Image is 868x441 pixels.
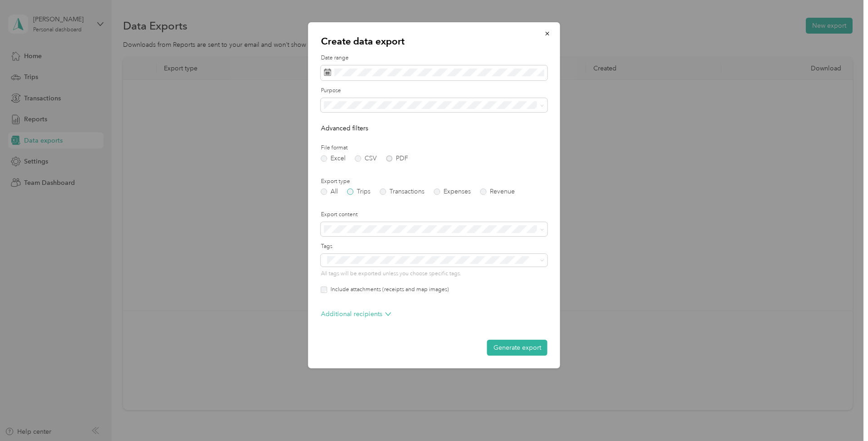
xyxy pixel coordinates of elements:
[321,54,547,62] label: Date range
[321,178,547,186] label: Export type
[321,144,547,152] label: File format
[321,188,338,195] label: All
[321,309,391,319] p: Additional recipients
[321,270,547,278] p: All tags will be exported unless you choose specific tags.
[355,155,377,162] label: CSV
[480,188,515,195] label: Revenue
[386,155,408,162] label: PDF
[321,124,547,133] p: Advanced filters
[327,286,449,294] label: Include attachments (receipts and map images)
[380,188,424,195] label: Transactions
[321,87,547,95] label: Purpose
[321,243,547,251] label: Tags
[321,35,547,48] p: Create data export
[487,340,547,356] button: Generate export
[321,211,547,219] label: Export content
[321,155,345,162] label: Excel
[434,188,471,195] label: Expenses
[347,188,370,195] label: Trips
[817,390,868,441] iframe: Everlance-gr Chat Button Frame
